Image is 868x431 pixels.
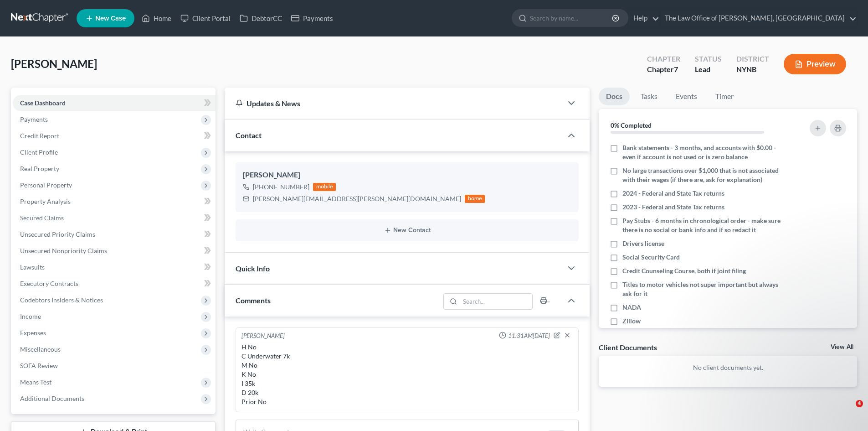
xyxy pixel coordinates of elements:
[20,214,64,222] span: Secured Claims
[856,400,863,407] span: 4
[235,10,287,26] a: DebtorCC
[137,10,176,26] a: Home
[622,166,785,184] span: No large transactions over $1,000 that is not associated with their wages (if there are, ask for ...
[622,317,641,326] span: Zillow
[13,275,216,292] a: Executory Contracts
[622,143,785,161] span: Bank statements - 3 months, and accounts with $0.00 - even if account is not used or is zero balance
[20,395,84,402] span: Additional Documents
[20,148,58,156] span: Client Profile
[674,65,678,73] span: 7
[660,10,857,26] a: The Law Office of [PERSON_NAME], [GEOGRAPHIC_DATA]
[530,10,613,26] input: Search by name...
[20,230,95,238] span: Unsecured Priority Claims
[20,280,78,287] span: Executory Contracts
[20,263,45,271] span: Lawsuits
[629,10,659,26] a: Help
[253,182,309,192] div: [PHONE_NUMBER]
[243,170,571,181] div: [PERSON_NAME]
[20,378,51,386] span: Means Test
[20,181,72,189] span: Personal Property
[695,54,722,64] div: Status
[606,363,850,372] p: No client documents yet.
[13,226,216,243] a: Unsecured Priority Claims
[13,128,216,144] a: Credit Report
[20,115,48,123] span: Payments
[13,358,216,374] a: SOFA Review
[508,332,550,340] span: 11:31AM[DATE]
[736,64,769,75] div: NYNB
[622,239,664,248] span: Drivers license
[236,296,271,305] span: Comments
[736,54,769,64] div: District
[20,165,59,172] span: Real Property
[20,345,61,353] span: Miscellaneous
[243,227,571,234] button: New Contact
[20,312,41,320] span: Income
[11,57,97,70] span: [PERSON_NAME]
[622,253,680,262] span: Social Security Card
[13,95,216,111] a: Case Dashboard
[20,247,107,254] span: Unsecured Nonpriority Claims
[236,99,551,108] div: Updates & News
[95,15,126,22] span: New Case
[599,343,657,352] div: Client Documents
[460,294,533,309] input: Search...
[13,210,216,226] a: Secured Claims
[622,203,724,212] span: 2023 - Federal and State Tax returns
[313,183,336,191] div: mobile
[236,264,270,273] span: Quick Info
[647,64,680,75] div: Chapter
[784,54,846,74] button: Preview
[599,88,630,105] a: Docs
[13,243,216,259] a: Unsecured Nonpriority Claims
[253,194,461,203] div: [PERSON_NAME][EMAIL_ADDRESS][PERSON_NAME][DOMAIN_NAME]
[668,88,704,105] a: Events
[622,216,785,234] span: Pay Stubs - 6 months in chronological order - make sure there is no social or bank info and if so...
[837,400,859,422] iframe: Intercom live chat
[20,362,58,369] span: SOFA Review
[622,266,746,275] span: Credit Counseling Course, both if joint filing
[622,303,641,312] span: NADA
[465,195,485,203] div: home
[647,54,680,64] div: Chapter
[241,332,285,341] div: [PERSON_NAME]
[236,131,262,140] span: Contact
[287,10,338,26] a: Payments
[13,259,216,275] a: Lawsuits
[20,329,46,337] span: Expenses
[20,296,103,304] span: Codebtors Insiders & Notices
[20,132,59,140] span: Credit Report
[611,121,652,129] strong: 0% Completed
[695,64,722,75] div: Lead
[241,343,573,406] div: H No C Underwater 7k M No K No I 35k D 20k Prior No
[176,10,235,26] a: Client Portal
[633,88,665,105] a: Tasks
[622,189,724,198] span: 2024 - Federal and State Tax returns
[622,280,785,298] span: Titles to motor vehicles not super important but always ask for it
[708,88,741,105] a: Timer
[13,193,216,210] a: Property Analysis
[20,197,71,205] span: Property Analysis
[20,99,66,107] span: Case Dashboard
